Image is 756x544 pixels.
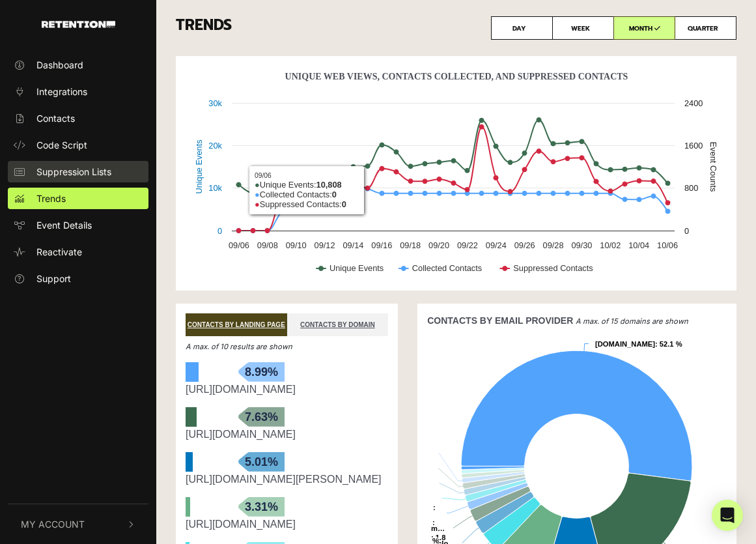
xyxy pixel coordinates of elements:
[595,340,682,348] text: : 52.1 %
[628,240,649,250] text: 10/04
[708,142,718,192] text: Event Counts
[412,263,482,273] text: Collected Contacts
[21,517,85,531] span: My Account
[600,240,621,250] text: 10/02
[36,272,71,285] span: Support
[238,407,285,427] span: 7.63%
[8,268,148,289] a: Support
[595,340,655,348] tspan: [DOMAIN_NAME]
[186,517,388,532] div: https://www.alexandani.com/collections/necklaces
[329,263,384,273] text: Unique Events
[208,183,222,193] text: 10k
[8,504,148,544] button: My Account
[238,497,285,517] span: 3.31%
[552,16,614,40] label: WEEK
[186,427,388,442] div: https://www.alexandani.com/search
[8,241,148,263] a: Reactivate
[36,85,87,98] span: Integrations
[208,98,222,108] text: 30k
[684,141,703,150] text: 1600
[613,16,675,40] label: MONTH
[457,240,478,250] text: 09/22
[36,218,92,232] span: Event Details
[8,107,148,129] a: Contacts
[343,240,363,250] text: 09/14
[486,240,507,250] text: 09/24
[186,472,388,487] div: https://www.alexandani.com/collections/polly-pocket
[36,245,82,259] span: Reactivate
[36,192,66,205] span: Trends
[8,188,148,209] a: Trends
[229,240,249,250] text: 09/06
[238,362,285,382] span: 8.99%
[8,134,148,156] a: Code Script
[208,141,222,150] text: 20k
[514,240,535,250] text: 09/26
[42,21,115,28] img: Retention.com
[186,384,296,395] a: [URL][DOMAIN_NAME]
[576,317,688,326] em: A max. of 15 domains are shown
[217,226,222,236] text: 0
[194,139,204,193] text: Unique Events
[285,72,628,81] text: Unique Web Views, Contacts Collected, And Suppressed Contacts
[8,161,148,182] a: Suppression Lists
[431,524,445,532] tspan: m…
[571,240,592,250] text: 09/30
[238,452,285,472] span: 5.01%
[684,183,698,193] text: 800
[287,313,389,336] a: CONTACTS BY DOMAIN
[36,138,87,152] span: Code Script
[427,315,573,326] strong: CONTACTS BY EMAIL PROVIDER
[8,214,148,236] a: Event Details
[513,263,593,273] text: Suppressed Contacts
[186,313,287,336] a: CONTACTS BY LANDING PAGE
[400,240,421,250] text: 09/18
[286,240,307,250] text: 09/10
[8,54,148,76] a: Dashboard
[428,240,449,250] text: 09/20
[657,240,678,250] text: 10/06
[675,16,736,40] label: QUARTER
[315,240,335,250] text: 09/12
[684,226,689,236] text: 0
[36,165,111,179] span: Suppression Lists
[8,81,148,102] a: Integrations
[186,429,296,440] a: [URL][DOMAIN_NAME]
[186,382,388,397] div: https://www.alexandani.com/collections/bracelets-all
[186,342,292,351] em: A max. of 10 results are shown
[176,16,736,40] h3: TRENDS
[186,474,382,485] a: [URL][DOMAIN_NAME][PERSON_NAME]
[186,519,296,530] a: [URL][DOMAIN_NAME]
[543,240,564,250] text: 09/28
[712,500,743,531] div: Open Intercom Messenger
[684,98,703,108] text: 2400
[433,504,436,511] text: :
[186,66,727,287] svg: Unique Web Views, Contacts Collected, And Suppressed Contacts
[371,240,392,250] text: 09/16
[36,58,83,72] span: Dashboard
[491,16,553,40] label: DAY
[36,111,75,125] span: Contacts
[257,240,278,250] text: 09/08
